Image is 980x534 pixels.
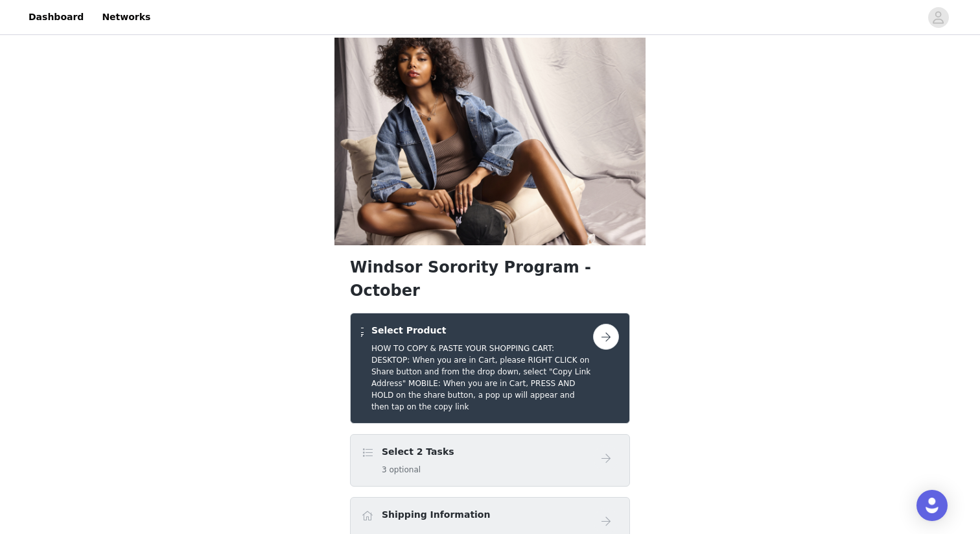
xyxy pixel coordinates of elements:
[916,490,948,521] div: Open Intercom Messenger
[350,256,630,302] h1: Windsor Sorority Program - October
[382,445,454,459] h4: Select 2 Tasks
[334,38,646,245] img: campaign image
[382,464,454,476] h5: 3 optional
[350,313,630,424] div: Select Product
[382,508,490,522] h4: Shipping Information
[371,324,593,337] h4: Select Product
[932,7,944,28] div: avatar
[350,434,630,487] div: Select 2 Tasks
[371,343,593,413] h5: HOW TO COPY & PASTE YOUR SHOPPING CART: DESKTOP: When you are in Cart, please RIGHT CLICK on Shar...
[94,3,158,32] a: Networks
[21,3,91,32] a: Dashboard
